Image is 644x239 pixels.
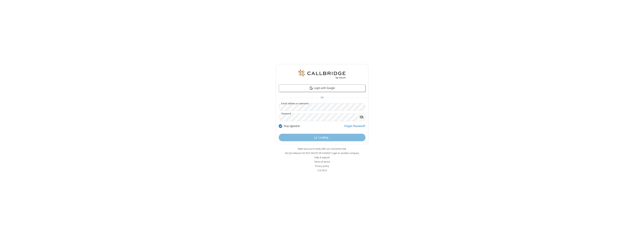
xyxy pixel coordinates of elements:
[315,164,329,168] a: Privacy policy
[332,151,359,155] button: Login to another company
[344,124,365,131] a: Forgot Password?
[276,151,368,155] li: Not QA Selenium DO NOT DELETE OR CHANGE?
[319,135,330,140] span: Loading...
[309,86,313,90] img: google-icon.png
[298,70,346,79] img: QA Selenium DO NOT DELETE OR CHANGE
[298,147,346,150] a: Make sure you're ready with our connection test
[319,95,325,100] span: OR
[284,124,300,128] label: Stay signed in
[279,114,358,121] input: Password
[279,84,365,92] a: Login with Google
[314,160,330,163] a: Terms of service
[279,103,365,111] input: Email address or username
[315,156,330,159] a: Help & support
[276,169,368,172] li: v2.6.352.9
[279,134,365,141] button: Loading...
[358,114,365,121] div: Show password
